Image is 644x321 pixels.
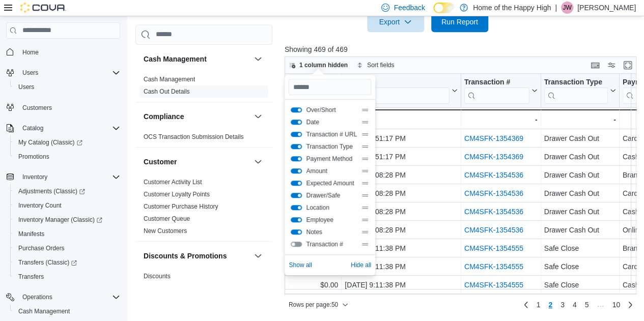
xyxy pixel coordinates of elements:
[291,193,302,198] button: Drawer/Safe
[345,132,458,144] div: [DATE] 6:51:17 PM
[18,46,120,59] span: Home
[608,297,624,313] a: Page 10 of 10
[18,291,57,303] button: Operations
[135,130,272,147] div: Compliance
[2,170,124,184] button: Inventory
[361,155,369,163] div: Drag handle
[520,297,636,313] nav: Pagination for preceding grid
[361,106,369,114] div: Drag handle
[10,80,124,94] button: Users
[544,242,615,254] div: Safe Close
[544,113,615,126] div: -
[144,272,171,279] a: Discounts
[536,300,540,310] span: 1
[556,297,569,313] a: Page 3 of 10
[291,107,302,112] button: Over/Short
[291,120,302,125] button: Date
[18,201,62,210] span: Inventory Count
[144,284,192,292] span: Promotion Details
[464,113,538,126] div: -
[14,228,48,240] a: Manifests
[18,122,120,134] span: Catalog
[624,299,636,311] a: Next page
[10,198,124,213] button: Inventory Count
[361,118,369,126] div: Drag handle
[144,250,250,260] button: Discounts & Promotions
[10,241,124,255] button: Purchase Orders
[361,216,369,224] div: Drag handle
[544,279,615,291] div: Safe Close
[306,216,357,224] span: Employee
[18,187,85,195] span: Adjustments (Classic)
[14,271,120,283] span: Transfers
[394,3,425,13] span: Feedback
[544,260,615,273] div: Safe Close
[18,153,49,161] span: Promotions
[14,214,106,226] a: Inventory Manager (Classic)
[144,75,195,83] span: Cash Management
[14,199,66,212] a: Inventory Count
[464,226,523,234] a: CM4SFK-1354536
[22,173,47,181] span: Inventory
[144,132,244,140] span: OCS Transaction Submission Details
[291,181,302,186] button: Expected Amount
[144,156,177,166] h3: Customer
[18,230,44,238] span: Manifests
[18,83,34,91] span: Users
[345,113,458,126] div: Totals
[361,191,369,199] div: Drag handle
[605,59,618,71] button: Display options
[291,229,302,235] button: Notes
[144,53,207,64] h3: Cash Management
[144,53,250,64] button: Cash Management
[299,61,348,69] span: 1 column hidden
[473,2,551,14] p: Home of the Happy High
[306,203,357,212] span: Location
[18,171,51,183] button: Inventory
[144,178,202,186] span: Customer Activity List
[144,272,171,280] span: Discounts
[14,271,48,283] a: Transfers
[252,249,264,261] button: Discounts & Promotions
[464,208,523,216] a: CM4SFK-1354536
[345,260,458,273] div: [DATE] 9:11:38 PM
[2,100,124,115] button: Customers
[520,299,532,311] a: Previous page
[306,191,357,199] span: Drawer/Safe
[561,300,565,310] span: 3
[22,124,43,132] span: Catalog
[464,189,523,197] a: CM4SFK-1354536
[144,250,227,260] h3: Discounts & Promotions
[464,244,523,252] a: CM4SFK-1354555
[18,122,47,134] button: Catalog
[144,87,190,95] span: Cash Out Details
[289,259,312,271] button: Show all
[464,77,538,103] button: Transaction #
[144,156,250,166] button: Customer
[144,111,250,121] button: Compliance
[144,284,192,291] a: Promotion Details
[14,242,120,254] span: Purchase Orders
[144,227,187,234] a: New Customers
[306,240,357,248] span: Transaction #
[373,12,418,32] span: Export
[291,168,302,173] button: Amount
[581,297,593,313] a: Page 5 of 10
[10,150,124,164] button: Promotions
[291,156,302,161] button: Payment Method
[144,214,190,222] span: Customer Queue
[22,104,52,112] span: Customers
[20,3,66,13] img: Cova
[351,261,371,269] span: Hide all
[18,307,70,315] span: Cash Management
[144,133,244,140] a: OCS Transaction Submission Details
[14,199,120,212] span: Inventory Count
[291,242,302,247] button: Transaction #
[464,77,529,103] div: Transaction # URL
[361,228,369,236] div: Drag handle
[144,111,184,121] h3: Compliance
[144,202,218,210] a: Customer Purchase History
[544,224,615,236] div: Drawer Cash Out
[353,59,398,71] button: Sort fields
[18,258,77,267] span: Transfers (Classic)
